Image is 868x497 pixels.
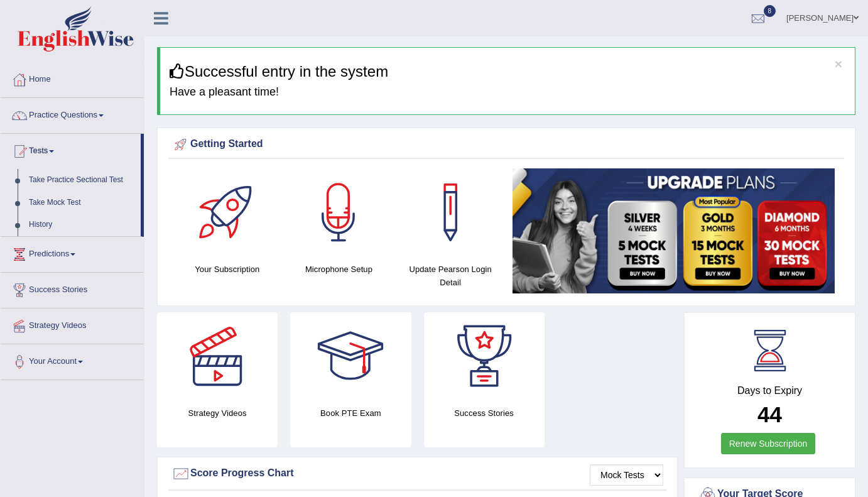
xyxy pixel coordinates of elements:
a: Take Mock Test [23,192,141,214]
div: Score Progress Chart [171,464,663,483]
a: Your Account [1,344,144,376]
h3: Successful entry in the system [170,63,845,80]
a: Success Stories [1,273,144,304]
h4: Strategy Videos [157,407,278,420]
button: × [835,57,842,70]
a: Tests [1,134,141,165]
h4: Days to Expiry [698,385,841,396]
a: History [23,214,141,236]
a: Predictions [1,237,144,268]
h4: Success Stories [424,407,545,420]
div: Getting Started [171,135,841,154]
a: Strategy Videos [1,309,144,340]
h4: Microphone Setup [290,263,389,276]
a: Practice Questions [1,98,144,129]
h4: Book PTE Exam [290,407,411,420]
a: Renew Subscription [721,433,816,454]
h4: Update Pearson Login Detail [401,263,500,289]
h4: Have a pleasant time! [170,86,845,99]
h4: Your Subscription [178,263,277,276]
a: Home [1,62,144,94]
b: 44 [757,402,782,427]
span: 8 [764,5,776,17]
img: small5.jpg [513,168,835,293]
a: Take Practice Sectional Test [23,169,141,192]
